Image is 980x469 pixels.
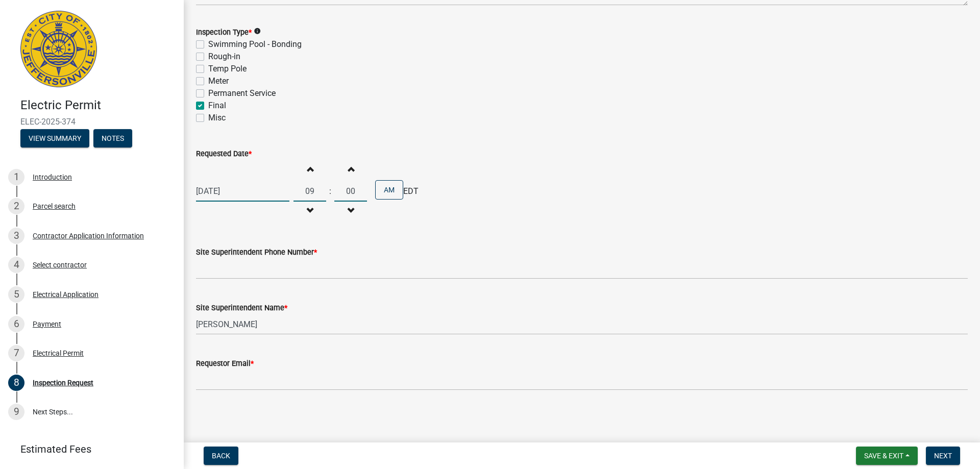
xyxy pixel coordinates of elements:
label: Temp Pole [208,63,247,75]
input: mm/dd/yyyy [196,181,289,202]
div: Introduction [33,174,72,181]
i: info [254,28,261,35]
div: Electrical Permit [33,350,84,357]
a: Estimated Fees [8,439,167,459]
div: Payment [33,320,61,328]
div: 3 [8,228,24,244]
span: ELEC-2025-374 [20,117,163,127]
div: 5 [8,286,24,303]
div: Select contractor [33,261,87,268]
label: Requested Date [196,151,252,158]
label: Requestor Email [196,360,254,367]
img: City of Jeffersonville, Indiana [20,11,97,87]
div: : [326,185,334,198]
div: 2 [8,198,24,214]
div: 7 [8,345,24,361]
wm-modal-confirm: Summary [20,135,89,143]
button: AM [375,180,403,200]
button: View Summary [20,129,89,147]
div: 6 [8,316,24,332]
label: Site Superintendent Phone Number [196,249,317,256]
label: Swimming Pool - Bonding [208,38,302,51]
label: Inspection Type [196,29,252,36]
div: 8 [8,375,24,391]
input: Hours [293,181,326,202]
label: Permanent Service [208,87,276,100]
div: Parcel search [33,203,76,210]
label: Rough-in [208,51,240,63]
button: Save & Exit [856,447,918,465]
button: Next [926,447,960,465]
div: Electrical Application [33,291,99,298]
wm-modal-confirm: Notes [93,135,132,143]
div: 1 [8,169,24,185]
label: Meter [208,75,229,87]
button: Notes [93,129,132,147]
button: Back [204,447,238,465]
label: Final [208,100,226,112]
input: Minutes [334,181,367,202]
div: Contractor Application Information [33,232,144,239]
span: Next [934,452,952,460]
div: Inspection Request [33,379,93,386]
label: Misc [208,112,226,124]
span: Save & Exit [864,452,903,460]
span: Back [212,452,230,460]
div: 4 [8,257,24,273]
label: Site Superintendent Name [196,305,287,312]
div: 9 [8,404,24,420]
span: EDT [403,185,419,198]
h4: Electric Permit [20,98,176,113]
